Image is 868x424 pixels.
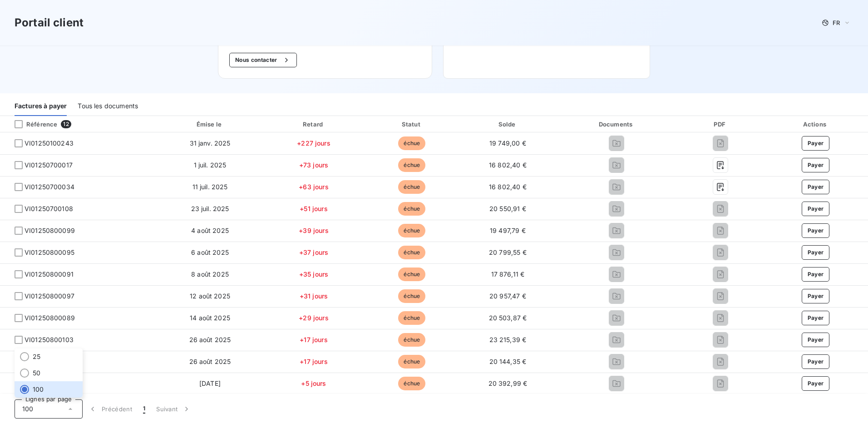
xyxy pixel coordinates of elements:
[33,368,40,378] span: 50
[802,223,830,238] button: Payer
[25,270,74,279] span: VI01250800091
[25,139,74,148] span: VI01250100243
[199,379,221,387] span: [DATE]
[398,224,425,237] span: échue
[151,399,197,419] button: Suivant
[300,205,327,212] span: +51 jours
[15,97,67,116] div: Factures à payer
[489,314,527,322] span: 20 503,87 €
[300,336,327,343] span: +17 jours
[489,183,527,191] span: 16 802,40 €
[489,161,527,169] span: 16 802,40 €
[15,15,84,31] h3: Portail client
[802,245,830,260] button: Payer
[300,358,327,365] span: +17 jours
[489,205,526,212] span: 20 550,91 €
[190,292,230,300] span: 12 août 2025
[190,314,230,322] span: 14 août 2025
[299,270,328,278] span: +35 jours
[25,182,74,192] span: VI01250700034
[191,205,229,212] span: 23 juil. 2025
[266,120,362,129] div: Retard
[462,120,553,129] div: Solde
[398,136,425,150] span: échue
[398,158,425,172] span: échue
[488,379,528,387] span: 20 392,99 €
[299,161,328,169] span: +73 jours
[802,136,830,151] button: Payer
[398,289,425,303] span: échue
[25,292,74,301] span: VI01250800097
[802,180,830,194] button: Payer
[802,202,830,216] button: Payer
[229,53,296,67] button: Nous contacter
[398,202,425,216] span: échue
[33,352,40,361] span: 25
[398,268,425,281] span: échue
[489,139,526,147] span: 19 749,00 €
[365,120,459,129] div: Statut
[25,226,75,235] span: VI01250800099
[299,248,328,256] span: +37 jours
[190,139,231,147] span: 31 janv. 2025
[25,204,73,213] span: VI01250700108
[158,120,262,129] div: Émise le
[802,333,830,347] button: Payer
[22,404,33,414] span: 100
[138,399,151,419] button: 1
[489,358,527,365] span: 20 144,35 €
[191,270,229,278] span: 8 août 2025
[398,180,425,194] span: échue
[802,267,830,282] button: Payer
[299,227,328,234] span: +39 jours
[765,120,866,129] div: Actions
[398,311,425,325] span: échue
[189,358,231,365] span: 26 août 2025
[802,376,830,391] button: Payer
[489,336,527,343] span: 23 215,39 €
[802,158,830,172] button: Payer
[192,183,228,191] span: 11 juil. 2025
[398,377,425,390] span: échue
[25,313,75,323] span: VI01250800089
[300,292,328,300] span: +31 jours
[143,404,145,414] span: 1
[802,289,830,303] button: Payer
[299,314,328,322] span: +29 jours
[301,379,326,387] span: +5 jours
[489,248,527,256] span: 20 799,55 €
[61,120,71,128] span: 12
[491,270,525,278] span: 17 876,11 €
[680,120,761,129] div: PDF
[189,336,231,343] span: 26 août 2025
[299,183,328,191] span: +63 jours
[489,292,526,300] span: 20 957,47 €
[490,227,526,234] span: 19 497,79 €
[833,19,840,26] span: FR
[7,120,57,128] div: Référence
[191,248,229,256] span: 6 août 2025
[398,355,425,368] span: échue
[25,161,73,170] span: VI01250700017
[78,97,138,116] div: Tous les documents
[557,120,676,129] div: Documents
[25,248,74,257] span: VI01250800095
[297,139,330,147] span: +227 jours
[194,161,227,169] span: 1 juil. 2025
[802,311,830,325] button: Payer
[802,354,830,369] button: Payer
[33,385,44,394] span: 100
[398,246,425,259] span: échue
[398,333,425,347] span: échue
[191,227,229,234] span: 4 août 2025
[25,335,74,344] span: VI01250800103
[83,399,138,419] button: Précédent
